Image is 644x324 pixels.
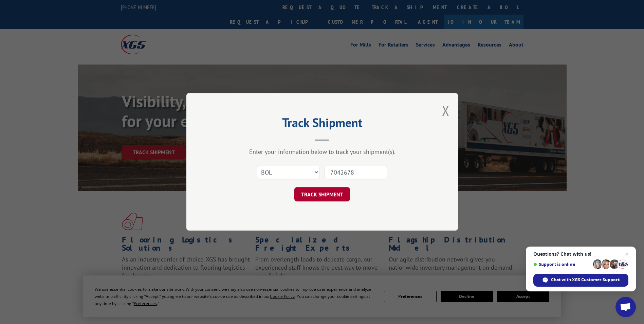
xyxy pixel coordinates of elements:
[533,274,628,287] div: Chat with XGS Customer Support
[615,297,636,317] div: Open chat
[220,118,424,131] h2: Track Shipment
[325,165,387,180] input: Number(s)
[533,262,590,267] span: Support is online
[533,251,628,257] span: Questions? Chat with us!
[220,148,424,156] div: Enter your information below to track your shipment(s).
[294,187,350,202] button: TRACK SHIPMENT
[551,277,620,283] span: Chat with XGS Customer Support
[442,102,449,120] button: Close modal
[623,250,631,258] span: Close chat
